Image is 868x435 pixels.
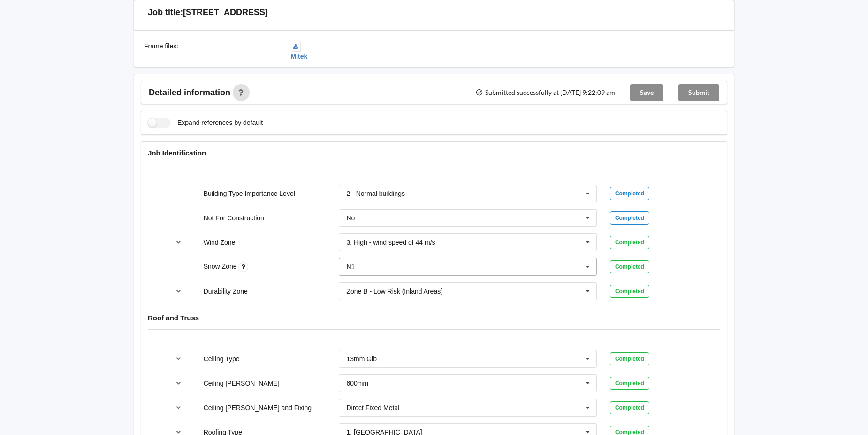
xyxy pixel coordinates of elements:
div: 600mm [346,380,368,387]
label: Ceiling Type [204,355,240,363]
div: No [346,215,355,221]
div: Completed [610,352,649,365]
button: reference-toggle [170,283,188,300]
label: Durability Zone [204,287,248,295]
div: 13mm Gib [346,356,377,362]
span: Detailed information [149,88,230,97]
div: Completed [610,211,649,225]
div: Completed [610,236,649,249]
div: Completed [610,187,649,200]
div: 2 - Normal buildings [346,190,405,197]
label: Snow Zone [204,263,239,270]
div: Completed [610,285,649,298]
label: Expand references by default [148,118,263,128]
div: 3. High - wind speed of 44 m/s [346,239,435,246]
label: Wind Zone [204,239,236,246]
label: Building Type Importance Level [204,190,295,197]
button: reference-toggle [170,234,188,251]
button: reference-toggle [170,375,188,392]
div: Completed [610,260,649,273]
button: reference-toggle [170,399,188,416]
div: Completed [610,401,649,414]
div: N1 [346,264,355,270]
div: Frame files : [137,41,284,61]
label: Ceiling [PERSON_NAME] [204,380,280,387]
h4: Job Identification [148,148,720,157]
span: Submitted successfully at [DATE] 9:22:09 am [476,89,615,96]
div: Completed [610,377,649,390]
h4: Roof and Truss [148,313,720,322]
label: Not For Construction [204,214,264,222]
h3: Job title: [148,7,183,18]
h3: [STREET_ADDRESS] [183,7,268,18]
a: Mitek [291,42,308,60]
div: Direct Fixed Metal [346,404,399,411]
label: Ceiling [PERSON_NAME] and Fixing [204,404,312,412]
button: reference-toggle [170,350,188,367]
div: Zone B - Low Risk (Inland Areas) [346,288,442,295]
